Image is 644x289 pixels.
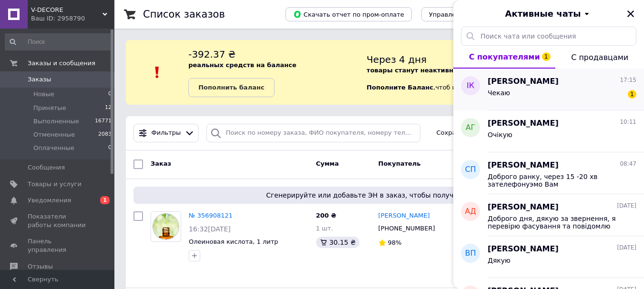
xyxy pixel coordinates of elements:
[466,122,476,133] span: АГ
[316,160,339,167] span: Сумма
[189,238,278,245] a: Олеиновая кислота, 1 литр
[453,110,644,152] button: АГ[PERSON_NAME]10:11Очікую
[198,84,264,91] b: Пополнить баланс
[108,144,112,152] span: 0
[189,225,231,233] span: 16:32[DATE]
[620,160,636,168] span: 08:47
[488,257,511,264] span: Дякую
[33,90,54,99] span: Новые
[377,222,437,235] div: [PHONE_NUMBER]
[437,129,514,138] span: Сохраненные фильтры:
[151,211,181,242] a: Фото товару
[100,196,110,204] span: 1
[150,65,164,80] img: :exclamation:
[143,9,225,20] h1: Список заказов
[367,54,427,65] span: Через 4 дня
[488,215,623,230] span: Доброго дня, дякую за звернення, я перевiрю фасування та повiдомлю Вас
[105,104,112,112] span: 12
[620,76,636,84] span: 17:15
[465,164,476,175] span: СП
[137,190,621,200] span: Сгенерируйте или добавьте ЭН в заказ, чтобы получить оплату
[453,69,644,110] button: ІК[PERSON_NAME]17:15Чекаю1
[378,211,430,220] a: [PERSON_NAME]
[465,248,476,259] span: ВП
[571,53,628,62] span: С продавцами
[188,61,296,69] b: реальных средств на балансе
[488,89,510,97] span: Чекаю
[188,78,274,97] a: Пополнить баланс
[28,262,53,271] span: Отзывы
[33,130,75,139] span: Отмененные
[152,129,181,138] span: Фильтры
[620,118,636,126] span: 10:11
[108,90,112,99] span: 0
[628,90,636,99] span: 1
[33,144,74,152] span: Оплаченные
[488,118,559,129] span: [PERSON_NAME]
[488,131,512,139] span: Очікую
[367,67,459,74] b: товары станут неактивны
[542,52,551,61] span: 1
[286,7,412,21] button: Скачать отчет по пром-оплате
[461,27,636,46] input: Поиск чата или сообщения
[367,48,633,97] div: , чтоб и далее получать заказы
[28,75,51,84] span: Заказы
[617,244,636,252] span: [DATE]
[467,80,474,91] span: ІК
[625,8,636,20] button: Закрыть
[488,160,559,171] span: [PERSON_NAME]
[469,52,540,61] span: С покупателями
[28,196,71,205] span: Уведомления
[488,173,623,188] span: Доброго ранку, через 15 -20 хв зателефонуэмо Вам
[151,160,171,167] span: Заказ
[465,206,476,217] span: АД
[429,11,504,18] span: Управление статусами
[505,8,581,20] span: Активные чаты
[28,212,88,229] span: Показатели работы компании
[28,180,82,189] span: Товары и услуги
[378,160,421,167] span: Покупатель
[31,14,114,23] div: Ваш ID: 2958790
[95,117,112,126] span: 16771
[453,236,644,278] button: ВП[PERSON_NAME][DATE]Дякую
[31,6,102,14] span: V-DECORE
[98,130,112,139] span: 2083
[189,212,233,219] a: № 356908121
[28,59,95,68] span: Заказы и сообщения
[206,124,420,142] input: Поиск по номеру заказа, ФИО покупателя, номеру телефона, Email, номеру накладной
[316,212,337,219] span: 200 ₴
[617,202,636,210] span: [DATE]
[33,104,66,112] span: Принятые
[367,84,433,91] b: Пополните Баланс
[316,237,359,248] div: 30.15 ₴
[316,225,333,232] span: 1 шт.
[488,76,559,87] span: [PERSON_NAME]
[33,117,79,126] span: Выполненные
[151,212,181,241] img: Фото товару
[453,46,555,69] button: С покупателями1
[488,244,559,255] span: [PERSON_NAME]
[5,33,112,50] input: Поиск
[488,202,559,213] span: [PERSON_NAME]
[28,237,88,254] span: Панель управления
[28,163,65,172] span: Сообщения
[453,194,644,236] button: АД[PERSON_NAME][DATE]Доброго дня, дякую за звернення, я перевiрю фасування та повiдомлю Вас
[188,49,235,60] span: -392.37 ₴
[388,239,402,246] span: 98%
[555,46,644,69] button: С продавцами
[293,10,404,19] span: Скачать отчет по пром-оплате
[480,8,617,20] button: Активные чаты
[421,7,511,21] button: Управление статусами
[453,152,644,194] button: СП[PERSON_NAME]08:47Доброго ранку, через 15 -20 хв зателефонуэмо Вам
